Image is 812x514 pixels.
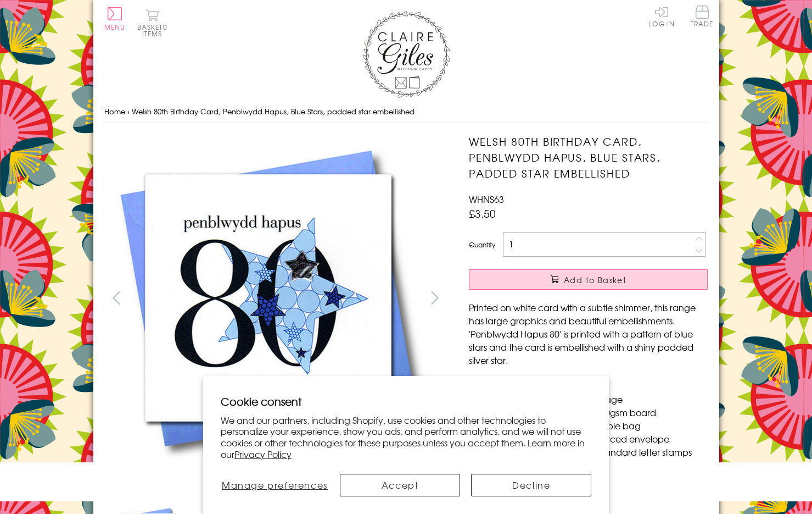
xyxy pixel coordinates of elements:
[422,285,447,310] button: next
[104,7,126,30] button: Menu
[469,301,708,367] p: Printed on white card with a subtle shimmer, this range has large graphics and beautiful embellis...
[469,134,708,181] h1: Welsh 80th Birthday Card, Penblwydd Hapus, Blue Stars, padded star embellished
[469,192,504,206] span: WHNS63
[104,134,433,463] img: Welsh 80th Birthday Card, Penblwydd Hapus, Blue Stars, padded star embellished
[222,478,328,491] span: Manage preferences
[469,269,708,290] button: Add to Basket
[221,414,592,460] p: We and our partners, including Shopify, use cookies and other technologies to personalize your ex...
[648,5,675,27] a: Log In
[221,394,592,409] h2: Cookie consent
[469,240,495,250] label: Quantity
[104,101,708,123] nav: breadcrumbs
[691,5,714,29] a: Trade
[471,474,591,496] button: Decline
[234,447,292,461] a: Privacy Policy
[104,106,125,117] a: Home
[221,474,329,496] button: Manage preferences
[127,106,130,117] span: ›
[691,5,714,27] span: Trade
[137,9,167,37] button: Basket0 items
[132,106,415,117] span: Welsh 80th Birthday Card, Penblwydd Hapus, Blue Stars, padded star embellished
[447,134,776,463] img: Welsh 80th Birthday Card, Penblwydd Hapus, Blue Stars, padded star embellished
[104,285,129,310] button: prev
[362,11,450,98] img: Claire Giles Greetings Cards
[564,274,626,285] span: Add to Basket
[469,206,496,221] span: £3.50
[340,474,460,496] button: Accept
[142,22,167,38] span: 0 items
[104,22,126,32] span: Menu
